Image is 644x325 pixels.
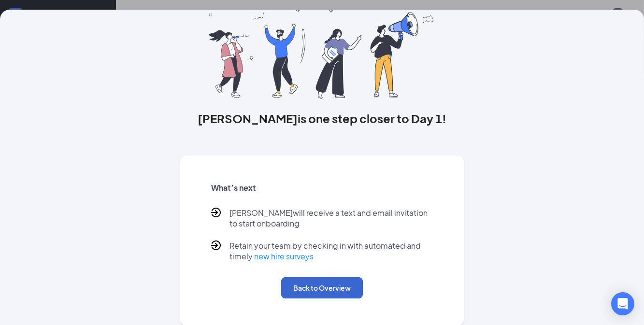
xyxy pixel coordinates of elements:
h5: What’s next [211,183,433,193]
a: new hire surveys [254,251,314,261]
button: Back to Overview [281,277,363,298]
div: Open Intercom Messenger [611,292,634,315]
p: Retain your team by checking in with automated and timely [229,240,433,262]
h3: [PERSON_NAME] is one step closer to Day 1! [180,110,464,127]
p: [PERSON_NAME] will receive a text and email invitation to start onboarding [229,208,433,229]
